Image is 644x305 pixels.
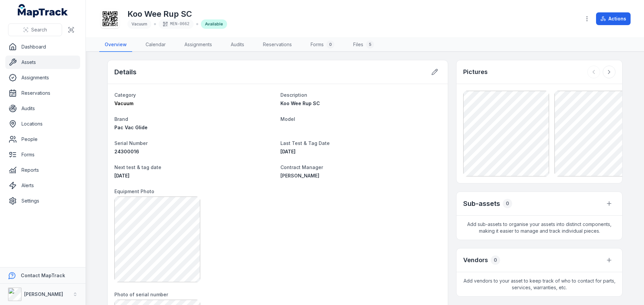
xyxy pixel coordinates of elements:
[201,19,227,29] div: Available
[24,291,63,297] strong: [PERSON_NAME]
[5,102,80,115] a: Audits
[5,86,80,100] a: Reservations
[5,71,80,84] a: Assignments
[5,56,80,69] a: Assets
[114,173,129,178] span: [DATE]
[280,164,323,170] span: Contract Manager
[5,163,80,177] a: Reports
[457,272,622,296] span: Add vendors to your asset to keep track of who to contact for parts, services, warranties, etc.
[8,23,62,36] button: Search
[21,273,65,278] strong: Contact MapTrack
[114,67,137,77] h2: Details
[280,100,320,106] span: Koo Wee Rup SC
[225,38,250,52] a: Audits
[5,133,80,146] a: People
[305,38,340,52] a: Forms0
[31,26,47,33] span: Search
[5,40,80,54] a: Dashboard
[5,194,80,208] a: Settings
[348,38,379,52] a: Files5
[114,140,148,146] span: Serial Number
[463,255,488,265] h3: Vendors
[114,188,154,194] span: Equipment Photo
[457,216,622,240] span: Add sub-assets to organise your assets into distinct components, making it easier to manage and t...
[463,67,488,77] h3: Pictures
[596,12,631,25] button: Actions
[5,117,80,131] a: Locations
[280,140,330,146] span: Last Test & Tag Date
[280,92,307,98] span: Description
[280,149,296,154] span: [DATE]
[114,173,129,178] time: 2/8/2026, 12:00:00 AM
[280,172,441,179] a: [PERSON_NAME]
[99,38,132,52] a: Overview
[491,255,500,265] div: 0
[326,41,334,49] div: 0
[5,179,80,192] a: Alerts
[366,41,374,49] div: 5
[5,148,80,161] a: Forms
[114,149,139,154] span: 24300016
[114,292,168,297] span: Photo of serial number
[114,100,133,106] span: Vacuum
[280,116,295,122] span: Model
[140,38,171,52] a: Calendar
[280,149,296,154] time: 8/8/2025, 12:00:00 AM
[127,9,227,19] h1: Koo Wee Rup SC
[159,19,194,29] div: MEN-0662
[179,38,217,52] a: Assignments
[258,38,297,52] a: Reservations
[114,125,148,130] span: Pac Vac Glide
[503,199,512,208] div: 0
[114,92,136,98] span: Category
[18,4,68,17] a: MapTrack
[463,199,500,208] h2: Sub-assets
[114,116,128,122] span: Brand
[131,21,147,26] span: Vacuum
[114,164,161,170] span: Next test & tag date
